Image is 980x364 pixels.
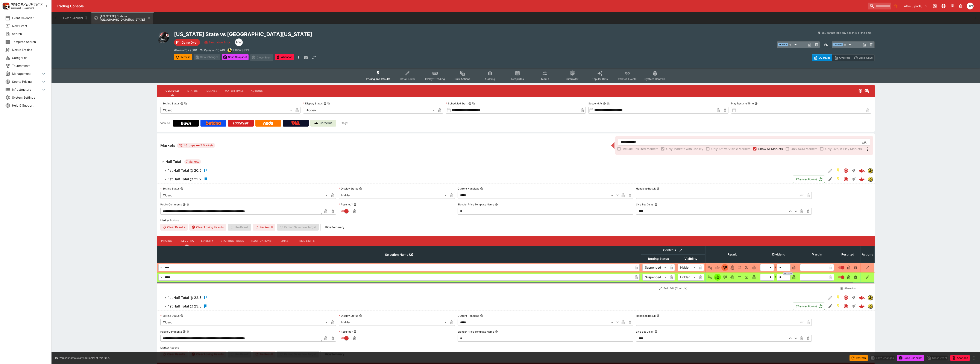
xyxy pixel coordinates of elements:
div: / [775,265,776,270]
p: Handicap Result [636,314,656,318]
button: Half Total7 Markets [157,158,875,166]
th: Controls [641,246,705,254]
a: 25a9e0ba-cad6-4d8c-9ec1-d629ce6d41fd [857,302,866,310]
button: Win [714,264,721,271]
span: Event Calendar [12,16,46,20]
button: 1st Half Total @ 20.5 [157,166,827,175]
div: Suspended [642,274,668,281]
button: Abandon [275,54,294,60]
img: bwin [868,168,873,173]
p: Betting Status [160,314,179,318]
button: Void [729,264,736,271]
button: Push [736,274,743,281]
div: Suspended [642,264,668,271]
button: Void [729,274,736,281]
button: Copy To Clipboard [472,102,475,105]
button: Public CommentsCopy To Clipboard [183,203,186,206]
span: Un-Result [228,351,251,358]
button: Edit Detail [827,175,834,183]
label: Market Actions [160,217,871,224]
button: more [296,54,301,61]
button: Send Snapshot [897,355,924,361]
p: Public Comments [160,330,182,333]
span: Only Active/Visible Markets [711,147,750,151]
button: Copy To Clipboard [327,102,330,105]
img: bwin.png [228,48,232,52]
button: Betting Status [180,314,183,317]
button: Eliminated In Play [743,274,750,281]
button: Closed [842,294,850,301]
button: Handicap Result [657,187,660,190]
button: Closed [842,167,850,174]
button: Copy To Clipboard [607,102,610,105]
img: bwin [868,177,873,182]
button: HideSummary [322,224,347,231]
div: Event type filters [363,68,669,83]
button: Notifications [957,2,965,10]
span: Re-Result [253,351,275,358]
img: PriceKinetics Logo [1,2,10,10]
p: Blender Price Template Name [458,203,494,206]
button: Bulk Edit (Controls) [642,285,704,292]
svg: Hidden [864,88,869,93]
button: Win [714,274,721,281]
span: Infrastructure [12,87,41,92]
button: Refresh [850,355,868,361]
button: Public CommentsCopy To Clipboard [183,330,186,333]
button: Refresh [174,54,192,60]
svg: Closed [858,89,863,93]
th: Result [705,246,759,263]
span: Show All Markets [758,147,783,151]
span: 7 Markets [184,160,201,164]
button: Display Status [359,187,362,190]
p: Scheduled Start [446,102,467,105]
h6: Half Total [165,159,181,164]
button: Edit Detail [827,167,834,174]
button: 3Transaction(s) [793,303,825,310]
p: Play Resume Time [731,102,754,105]
button: Edit Detail [827,302,834,310]
div: Closed [160,107,294,114]
th: Dividend [759,246,799,263]
span: Templates [511,77,524,81]
svg: More [865,147,870,152]
p: Override [839,55,850,60]
p: Game Over [182,40,197,45]
button: [US_STATE] State vs [GEOGRAPHIC_DATA][US_STATE] [91,12,153,24]
img: logo-cerberus--red.svg [859,303,865,309]
img: Bwin [181,121,191,125]
p: Display Status [339,187,358,190]
div: bwin [868,177,873,182]
a: Cerberus [310,120,336,127]
th: Actions [860,246,875,263]
p: Cerberus [320,121,332,125]
button: No Bookmarks [892,3,899,9]
div: Hidden [339,319,448,326]
h6: 1st Half Total @ 21.5 [168,177,201,181]
span: New Event [12,24,46,28]
span: Teams [541,77,549,81]
span: 100.00% [783,272,793,275]
svg: Closed [843,295,848,300]
img: Cerberus [314,121,318,125]
a: b5e863fe-dad5-43ec-accc-6b91c671be1c [857,166,866,175]
button: Auto-Save [852,54,875,61]
img: logo-cerberus--red.svg [859,168,865,174]
span: Include Resulted Markets [622,147,658,151]
div: Harry Walker [235,38,243,46]
button: Resulted? [353,203,357,206]
button: HideSummary [322,351,347,358]
span: Un-Result [228,224,251,231]
span: Visibility [680,256,702,261]
button: Scheduled StartCopy To Clipboard [468,102,471,105]
span: Detail Editor [400,77,415,81]
span: Mark an event as closed and abandoned. [275,55,294,59]
button: SGM Enabled [834,175,842,183]
button: Eliminated In Play [743,264,750,271]
button: Push [736,264,743,271]
div: 25a9e0ba-cad6-4d8c-9ec1-d629ce6d41fd [859,303,865,309]
button: 1st Half Total @ 21.5 [157,175,793,184]
div: Closed [160,319,329,326]
button: Liability [198,236,217,246]
button: SGM Enabled [834,302,842,310]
